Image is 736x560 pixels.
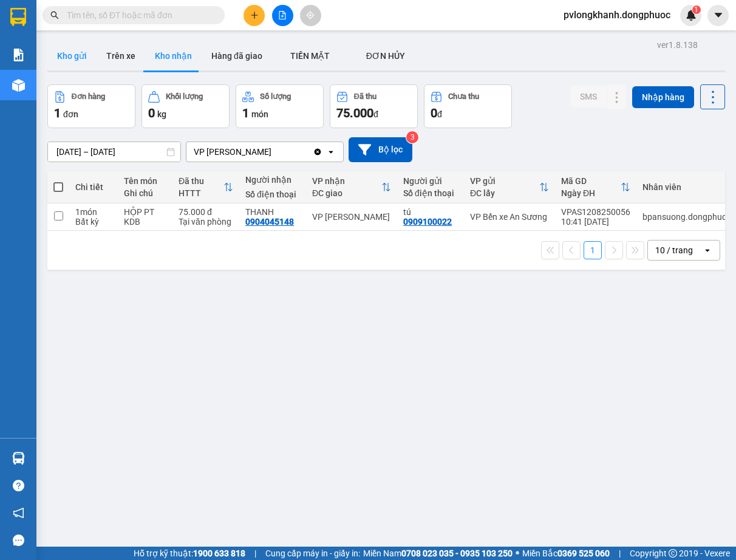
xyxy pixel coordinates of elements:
[72,92,105,101] div: Đơn hàng
[134,547,245,560] span: Hỗ trợ kỹ thuật:
[401,548,513,558] strong: 0708 023 035 - 0935 103 250
[312,188,381,198] div: ĐC giao
[516,551,519,556] span: ⚪️
[703,245,712,255] svg: open
[193,548,245,558] strong: 1900 633 818
[642,182,731,192] div: Nhân viên
[10,8,26,26] img: logo-vxr
[406,131,418,143] sup: 3
[245,207,300,217] div: THANH
[245,217,294,227] div: 0904045148
[312,212,391,222] div: VP [PERSON_NAME]
[470,212,549,222] div: VP Bến xe An Sương
[619,547,621,560] span: |
[290,51,330,61] span: TIỀN MẶT
[561,188,621,198] div: Ngày ĐH
[326,147,336,157] svg: open
[554,7,680,22] span: pvlongkhanh.dongphuoc
[236,84,324,128] button: Số lượng1món
[363,547,513,560] span: Miền Nam
[157,109,166,119] span: kg
[584,241,602,259] button: 1
[4,78,127,86] span: [PERSON_NAME]:
[424,84,512,128] button: Chưa thu0đ
[96,36,167,52] span: 01 Võ Văn Truyện, KP.1, Phường 2
[265,547,360,560] span: Cung cấp máy in - giấy in:
[245,190,300,199] div: Số điện thoại
[50,11,59,19] span: search
[260,92,291,101] div: Số lượng
[4,88,74,95] span: In ngày:
[48,142,180,162] input: Select a date range.
[124,217,166,227] div: KDB
[655,244,693,256] div: 10 / trang
[13,480,24,491] span: question-circle
[96,19,163,35] span: Bến xe [GEOGRAPHIC_DATA]
[75,182,112,192] div: Chi tiết
[632,86,694,108] button: Nhập hàng
[273,146,274,158] input: Selected VP Long Khánh.
[713,10,724,21] span: caret-down
[75,207,112,217] div: 1 món
[179,217,233,227] div: Tại văn phòng
[349,137,412,162] button: Bộ lọc
[27,88,74,95] span: 08:24:40 [DATE]
[366,51,405,61] span: ĐƠN HỦY
[570,86,607,108] button: SMS
[75,217,112,227] div: Bất kỳ
[694,5,698,14] span: 1
[33,66,149,75] span: -----------------------------------------
[124,188,166,198] div: Ghi chú
[403,188,458,198] div: Số điện thoại
[557,548,610,558] strong: 0369 525 060
[124,207,166,217] div: HỘP PT
[373,109,378,119] span: đ
[12,49,25,61] img: solution-icon
[431,106,437,120] span: 0
[251,109,268,119] span: món
[312,176,381,186] div: VP nhận
[561,217,630,227] div: 10:41 [DATE]
[124,176,166,186] div: Tên món
[437,109,442,119] span: đ
[403,217,452,227] div: 0909100022
[642,212,731,222] div: bpansuong.dongphuoc
[522,547,610,560] span: Miền Bắc
[13,534,24,546] span: message
[12,452,25,465] img: warehouse-icon
[194,146,271,158] div: VP [PERSON_NAME]
[403,207,458,217] div: tú
[692,5,701,14] sup: 1
[4,7,58,61] img: logo
[561,207,630,217] div: VPAS1208250056
[166,92,203,101] div: Khối lượng
[707,5,729,26] button: caret-down
[242,106,249,120] span: 1
[96,54,149,61] span: Hotline: 19001152
[179,176,223,186] div: Đã thu
[47,84,135,128] button: Đơn hàng1đơn
[96,7,166,17] strong: ĐỒNG PHƯỚC
[145,41,202,70] button: Kho nhận
[179,188,223,198] div: HTTT
[54,106,61,120] span: 1
[657,38,698,52] div: ver 1.8.138
[202,41,272,70] button: Hàng đã giao
[686,10,697,21] img: icon-new-feature
[669,549,677,558] span: copyright
[555,171,636,203] th: Toggle SortBy
[561,176,621,186] div: Mã GD
[470,176,539,186] div: VP gửi
[67,9,210,22] input: Tìm tên, số ĐT hoặc mã đơn
[313,147,322,157] svg: Clear value
[336,106,373,120] span: 75.000
[448,92,479,101] div: Chưa thu
[244,5,265,26] button: plus
[330,84,418,128] button: Đã thu75.000đ
[245,175,300,185] div: Người nhận
[12,79,25,92] img: warehouse-icon
[470,188,539,198] div: ĐC lấy
[254,547,256,560] span: |
[250,11,259,19] span: plus
[306,171,397,203] th: Toggle SortBy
